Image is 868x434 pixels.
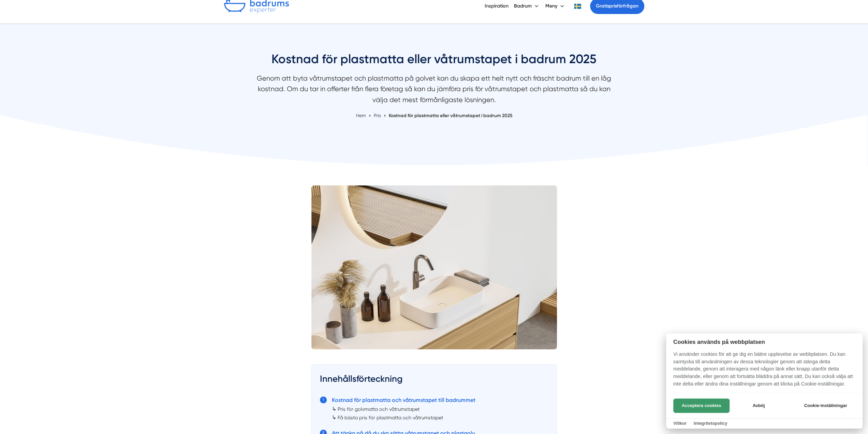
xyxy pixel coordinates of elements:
[693,421,727,426] a: Integritetspolicy
[732,398,786,413] button: Avböj
[666,351,863,392] p: Vi använder cookies för att ge dig en bättre upplevelse av webbplatsen. Du kan samtycka till anvä...
[673,398,730,413] button: Acceptera cookies
[666,339,863,345] h2: Cookies används på webbplatsen
[673,421,687,426] a: Villkor
[796,398,855,413] button: Cookie-inställningar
